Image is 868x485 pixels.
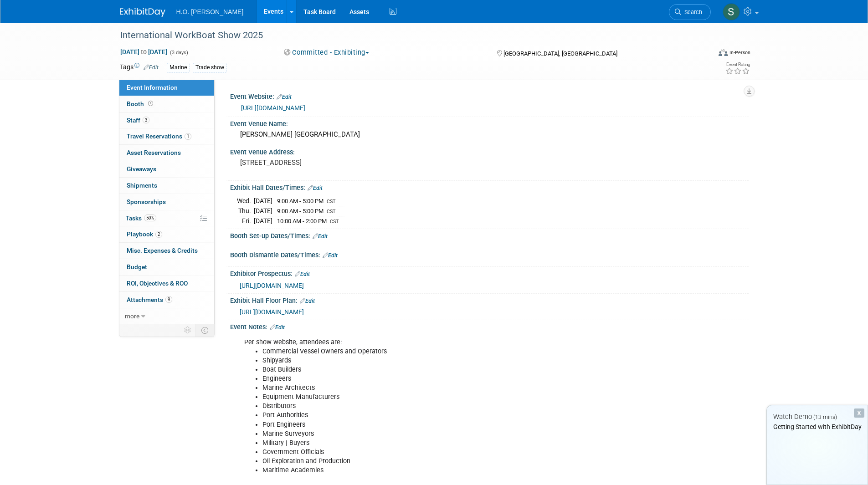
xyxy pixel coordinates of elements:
[119,145,214,161] a: Asset Reservations
[277,94,292,100] a: Edit
[313,233,328,240] a: Edit
[119,128,214,144] a: Travel Reservations1
[119,194,214,210] a: Sponsorships
[127,149,181,156] span: Asset Reservations
[237,206,254,216] td: Thu.
[127,280,188,287] span: ROI, Objectives & ROO
[729,49,750,56] div: In-Person
[127,247,198,254] span: Misc. Expenses & Credits
[144,64,159,71] a: Edit
[180,324,196,336] td: Personalize Event Tab Strip
[120,62,159,73] td: Tags
[155,231,162,238] span: 2
[681,9,702,15] span: Search
[767,412,868,422] div: Watch Demo
[146,100,155,107] span: Booth not reserved yet
[262,365,643,374] li: Boat Builders
[127,84,178,91] span: Event Information
[241,104,305,112] a: [URL][DOMAIN_NAME]
[262,347,643,356] li: Commercial Vessel Owners and Operators
[120,8,165,17] img: ExhibitDay
[323,252,338,259] a: Edit
[144,214,156,221] span: 50%
[230,181,749,193] div: Exhibit Hall Dates/Times:
[725,62,750,67] div: Event Rating
[169,50,188,56] span: (3 days)
[230,145,749,157] div: Event Venue Address:
[237,128,742,142] div: [PERSON_NAME] [GEOGRAPHIC_DATA]
[230,294,749,306] div: Exhibit Hall Floor Plan:
[254,206,272,216] td: [DATE]
[119,226,214,242] a: Playbook2
[230,229,749,241] div: Booth Set-up Dates/Times:
[143,117,149,123] span: 3
[240,282,304,289] a: [URL][DOMAIN_NAME]
[119,308,214,324] a: more
[254,216,272,225] td: [DATE]
[262,393,643,402] li: Equipment Manufacturers
[119,292,214,308] a: Attachments9
[254,196,272,206] td: [DATE]
[767,422,868,431] div: Getting Started with ExhibitDay
[669,4,711,20] a: Search
[237,196,254,206] td: Wed.
[126,214,156,222] span: Tasks
[127,198,166,205] span: Sponsorships
[230,320,749,332] div: Event Notes:
[165,296,172,303] span: 9
[119,259,214,275] a: Budget
[503,50,617,57] span: [GEOGRAPHIC_DATA], [GEOGRAPHIC_DATA]
[127,100,155,107] span: Booth
[281,48,373,57] button: Committed - Exhibiting
[230,248,749,260] div: Booth Dismantle Dates/Times:
[127,230,162,238] span: Playbook
[295,271,310,277] a: Edit
[277,218,327,225] span: 10:00 AM - 2:00 PM
[262,411,643,420] li: Port Authorities
[167,63,190,72] div: Marine
[119,96,214,112] a: Booth
[854,408,864,418] div: Dismiss
[119,161,214,177] a: Giveaways
[262,448,643,457] li: Government Officials
[300,298,315,304] a: Edit
[127,263,147,271] span: Budget
[262,466,643,475] li: Maritime Academies
[262,439,643,448] li: Military | Buyers
[262,402,643,411] li: Distributors
[330,219,339,225] span: CST
[117,27,697,44] div: International WorkBoat Show 2025
[125,312,139,320] span: more
[262,429,643,439] li: Marine Surveyors
[193,63,227,72] div: Trade show
[127,117,149,124] span: Staff
[127,133,191,140] span: Travel Reservations
[237,216,254,225] td: Fri.
[270,324,285,331] a: Edit
[262,356,643,365] li: Shipyards
[240,158,436,167] pre: [STREET_ADDRESS]
[119,178,214,194] a: Shipments
[308,185,323,191] a: Edit
[230,117,749,128] div: Event Venue Name:
[719,49,728,56] img: Format-Inperson.png
[119,112,214,128] a: Staff3
[657,47,751,61] div: Event Format
[185,133,191,140] span: 1
[230,90,749,102] div: Event Website:
[230,267,749,279] div: Exhibitor Prospectus:
[262,457,643,466] li: Oil Exploration and Production
[262,383,643,393] li: Marine Architects
[119,243,214,259] a: Misc. Expenses & Credits
[127,296,172,303] span: Attachments
[119,210,214,226] a: Tasks50%
[127,165,156,173] span: Giveaways
[723,3,740,20] img: Spencer Selig
[120,48,168,56] span: [DATE] [DATE]
[119,80,214,96] a: Event Information
[240,308,304,316] a: [URL][DOMAIN_NAME]
[327,199,336,204] span: CST
[238,333,648,480] div: Per show website, attendees are:
[262,374,643,383] li: Engineers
